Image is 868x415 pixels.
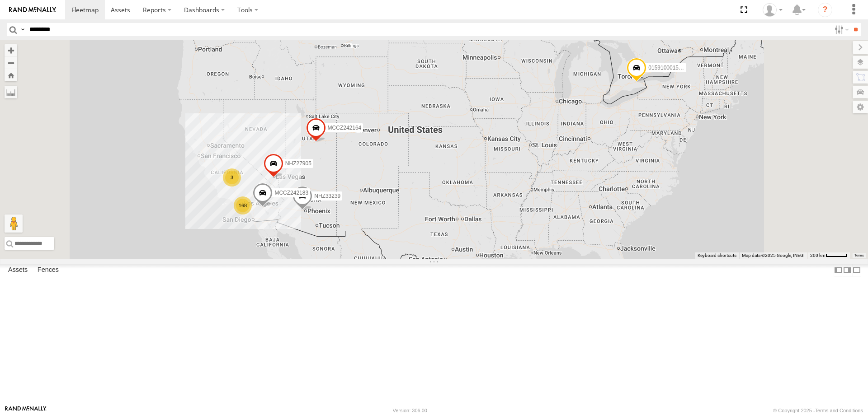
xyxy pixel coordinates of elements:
[9,7,56,13] img: rand-logo.svg
[698,252,736,259] button: Keyboard shortcuts
[773,408,863,413] div: © Copyright 2025 -
[4,264,32,276] label: Assets
[852,264,861,277] label: Hide Summary Table
[5,86,17,98] label: Measure
[810,253,826,258] span: 200 km
[759,3,786,17] div: Zulema McIntosch
[831,23,850,36] label: Search Filter Options
[853,101,868,113] label: Map Settings
[19,23,26,36] label: Search Query
[5,406,47,415] a: Visit our Website
[843,264,852,277] label: Dock Summary Table to the Right
[393,408,427,413] div: Version: 306.00
[854,254,864,257] a: Terms (opens in new tab)
[5,69,17,81] button: Zoom Home
[274,190,308,196] span: MCCZ242183
[5,44,17,56] button: Zoom in
[314,193,340,199] span: NHZ33239
[234,196,252,214] div: 168
[815,408,863,413] a: Terms and Conditions
[807,252,850,259] button: Map Scale: 200 km per 44 pixels
[818,3,832,17] i: ?
[223,168,241,187] div: 3
[742,253,805,258] span: Map data ©2025 Google, INEGI
[33,264,63,276] label: Fences
[328,124,362,131] span: MCCZ242164
[5,214,23,233] button: Drag Pegman onto the map to open Street View
[285,160,311,167] span: NHZ27905
[648,65,693,71] span: 015910001545733
[834,264,843,277] label: Dock Summary Table to the Left
[5,56,17,69] button: Zoom out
